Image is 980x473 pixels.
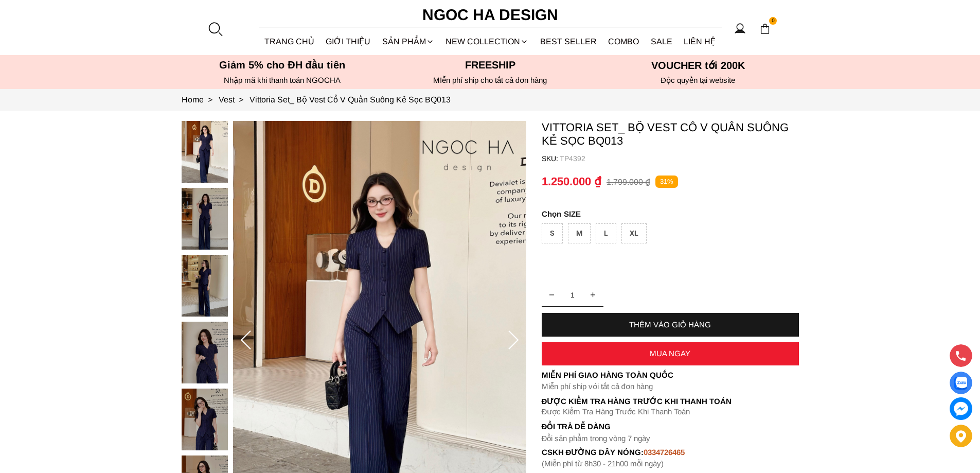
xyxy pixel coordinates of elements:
[377,28,440,55] div: SẢN PHẨM
[250,95,451,104] a: Link to Vittoria Set_ Bộ Vest Cổ V Quần Suông Kẻ Sọc BQ013
[542,154,560,163] h6: SKU:
[950,372,972,394] a: Display image
[182,389,228,450] img: Vittoria Set_ Bộ Vest Cổ V Quần Suông Kẻ Sọc BQ013_mini_4
[219,59,345,71] font: Giảm 5% cho ĐH đầu tiên
[954,377,967,390] img: Display image
[607,177,650,187] p: 1.799.000 ₫
[413,3,567,27] a: Ngoc Ha Design
[320,28,377,55] a: GIỚI THIỆU
[769,17,777,25] span: 0
[440,28,534,55] a: NEW COLLECTION
[259,28,320,55] a: TRANG CHỦ
[597,76,799,85] h6: Độc quyền tại website
[182,322,228,383] img: Vittoria Set_ Bộ Vest Cổ V Quần Suông Kẻ Sọc BQ013_mini_3
[542,382,653,391] font: Miễn phí ship với tất cả đơn hàng
[534,28,603,55] a: BEST SELLER
[542,349,799,358] div: MUA NGAY
[560,154,799,163] p: TP4392
[568,223,591,243] div: M
[759,23,771,34] img: img-CART-ICON-ksit0nf1
[542,209,799,218] p: SIZE
[182,255,228,317] img: Vittoria Set_ Bộ Vest Cổ V Quần Suông Kẻ Sọc BQ013_mini_2
[542,285,603,305] input: Quantity input
[542,371,673,379] font: Miễn phí giao hàng toàn quốc
[465,59,515,71] font: Freeship
[678,28,722,55] a: LIÊN HỆ
[182,95,219,104] a: Link to Home
[645,28,679,55] a: SALE
[655,176,678,188] p: 31%
[542,320,799,329] div: THÊM VÀO GIỎ HÀNG
[621,223,647,243] div: XL
[235,95,247,104] span: >
[542,223,563,243] div: S
[597,59,799,72] h5: VOUCHER tới 200K
[542,448,644,457] font: cskh đường dây nóng:
[950,397,972,420] a: messenger
[644,448,685,457] font: 0334726465
[542,121,799,148] p: Vittoria Set_ Bộ Vest Cổ V Quần Suông Kẻ Sọc BQ013
[182,188,228,250] img: Vittoria Set_ Bộ Vest Cổ V Quần Suông Kẻ Sọc BQ013_mini_1
[182,121,228,183] img: Vittoria Set_ Bộ Vest Cổ V Quần Suông Kẻ Sọc BQ013_mini_0
[224,76,341,84] font: Nhập mã khi thanh toán NGOCHA
[596,223,616,243] div: L
[542,407,799,416] p: Được Kiểm Tra Hàng Trước Khi Thanh Toán
[542,434,651,443] font: Đổi sản phẩm trong vòng 7 ngày
[542,175,601,188] p: 1.250.000 ₫
[219,95,250,104] a: Link to Vest
[389,76,591,85] h6: MIễn phí ship cho tất cả đơn hàng
[542,459,664,468] font: (Miễn phí từ 8h30 - 21h00 mỗi ngày)
[542,397,799,406] p: Được Kiểm Tra Hàng Trước Khi Thanh Toán
[602,28,645,55] a: Combo
[542,422,799,431] h6: Đổi trả dễ dàng
[204,95,217,104] span: >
